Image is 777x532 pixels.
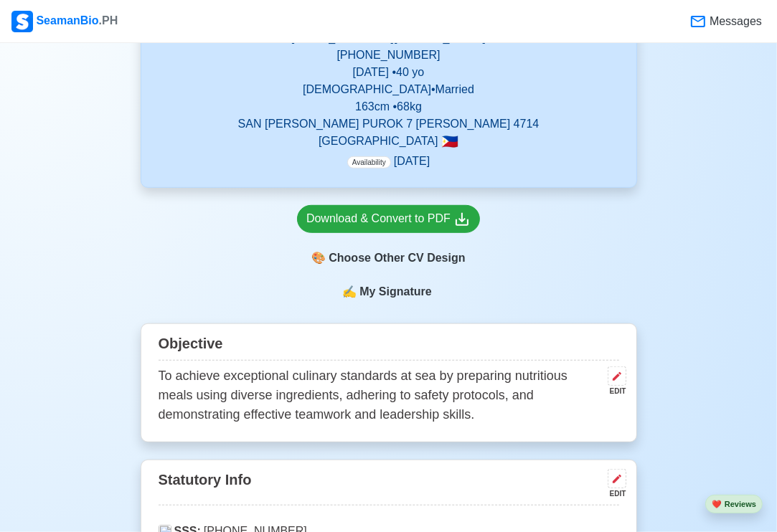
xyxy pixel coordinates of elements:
[159,64,619,81] p: [DATE] • 40 yo
[159,47,619,64] p: [PHONE_NUMBER]
[297,205,480,233] a: Download & Convert to PDF
[297,244,480,272] div: Choose Other CV Design
[357,283,434,300] span: My Signature
[712,500,722,508] span: heart
[99,14,118,27] span: .PH
[347,153,430,170] p: [DATE]
[306,210,471,228] div: Download & Convert to PDF
[342,283,357,300] span: sign
[159,330,619,361] div: Objective
[159,81,619,98] p: [DEMOGRAPHIC_DATA] • Married
[11,11,33,32] img: Logo
[159,133,619,150] p: [GEOGRAPHIC_DATA]
[707,13,762,30] span: Messages
[347,156,391,168] span: Availability
[602,488,626,499] div: EDIT
[159,115,619,133] p: SAN [PERSON_NAME] PUROK 7 [PERSON_NAME] 4714
[441,135,458,148] span: 🇵🇭
[705,495,763,514] button: heartReviews
[311,250,326,267] span: paint
[159,98,619,115] p: 163 cm • 68 kg
[159,466,619,505] div: Statutory Info
[11,11,118,32] div: SeamanBio
[159,366,602,424] p: To achieve exceptional culinary standards at sea by preparing nutritious meals using diverse ingr...
[602,386,626,396] div: EDIT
